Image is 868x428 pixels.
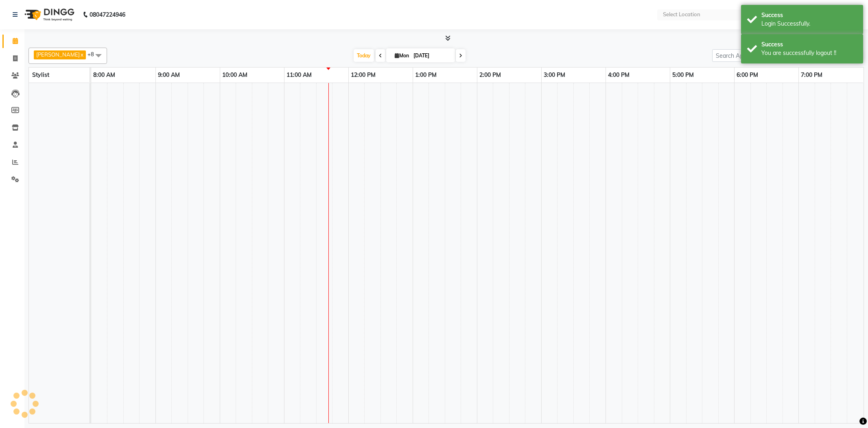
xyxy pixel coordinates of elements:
div: Success [761,11,857,20]
b: 08047224946 [90,3,125,26]
input: 2025-09-01 [411,50,452,62]
a: 12:00 PM [349,69,378,81]
div: Select Location [663,11,700,19]
a: 6:00 PM [735,69,760,81]
a: 2:00 PM [477,69,503,81]
a: 9:00 AM [156,69,182,81]
a: 11:00 AM [284,69,314,81]
a: 8:00 AM [91,69,117,81]
a: 3:00 PM [542,69,567,81]
a: 10:00 AM [220,69,249,81]
img: logo [21,3,77,26]
a: 4:00 PM [606,69,632,81]
a: 5:00 PM [670,69,696,81]
span: Stylist [32,71,49,79]
a: x [80,51,83,58]
span: Today [354,49,374,62]
span: +8 [87,51,100,57]
div: Success [761,40,857,49]
span: [PERSON_NAME] [36,51,80,58]
div: You are successfully logout !! [761,49,857,57]
div: Login Successfully. [761,20,857,28]
a: 1:00 PM [413,69,439,81]
a: 7:00 PM [799,69,824,81]
input: Search Appointment [712,49,783,62]
span: Mon [393,52,411,59]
